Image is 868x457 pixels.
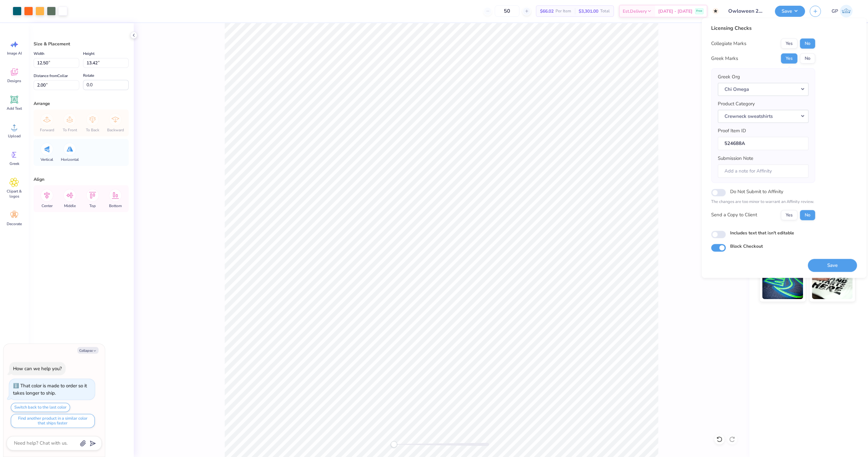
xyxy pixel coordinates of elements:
[89,203,96,208] span: Top
[83,72,94,79] label: Rotate
[730,230,794,236] label: Includes text that isn't editable
[34,100,129,107] div: Arrange
[781,38,797,49] button: Yes
[781,53,797,63] button: Yes
[109,203,122,208] span: Bottom
[495,5,519,17] input: – –
[718,73,740,81] label: Greek Org
[556,8,571,15] span: Per Item
[800,210,815,220] button: No
[723,5,770,17] input: Untitled Design
[730,187,783,196] label: Do Not Submit to Affinity
[718,127,746,134] label: Proof Item ID
[781,210,797,220] button: Yes
[34,50,44,57] label: Width
[64,203,76,208] span: Middle
[730,243,763,250] label: Block Checkout
[808,259,857,272] button: Save
[540,8,554,15] span: $66.02
[7,51,22,56] span: Image AI
[762,267,803,299] img: Glow in the Dark Ink
[600,8,610,15] span: Total
[579,8,598,15] span: $3,301.00
[623,8,647,15] span: Est. Delivery
[718,164,808,178] input: Add a note for Affinity
[13,382,87,396] div: That color is made to order so it takes longer to ship.
[775,6,805,17] button: Save
[41,157,53,162] span: Vertical
[7,221,22,226] span: Decorate
[711,199,815,205] p: The changes are too minor to warrant an Affinity review.
[34,176,129,183] div: Align
[711,55,738,62] div: Greek Marks
[7,78,21,83] span: Designs
[34,41,129,47] div: Size & Placement
[840,5,852,17] img: Gene Padilla
[391,441,397,447] div: Accessibility label
[711,40,746,47] div: Collegiate Marks
[711,24,815,32] div: Licensing Checks
[718,155,753,162] label: Submission Note
[711,212,757,219] div: Send a Copy to Client
[800,53,815,63] button: No
[11,414,95,428] button: Find another product in a similar color that ships faster
[832,8,838,15] span: GP
[61,157,79,162] span: Horizontal
[4,189,25,199] span: Clipart & logos
[658,8,692,15] span: [DATE] - [DATE]
[83,50,94,57] label: Height
[829,5,855,17] a: GP
[11,403,70,412] button: Switch back to the last color
[34,72,68,80] label: Distance from Collar
[8,134,21,139] span: Upload
[812,267,853,299] img: Water based Ink
[718,110,808,123] button: Crewneck sweatshirts
[800,38,815,49] button: No
[696,9,702,13] span: Free
[13,365,62,372] div: How can we help you?
[7,106,22,111] span: Add Text
[42,203,53,208] span: Center
[718,83,808,96] button: Chi Omega
[718,100,755,108] label: Product Category
[77,347,99,354] button: Collapse
[10,161,19,166] span: Greek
